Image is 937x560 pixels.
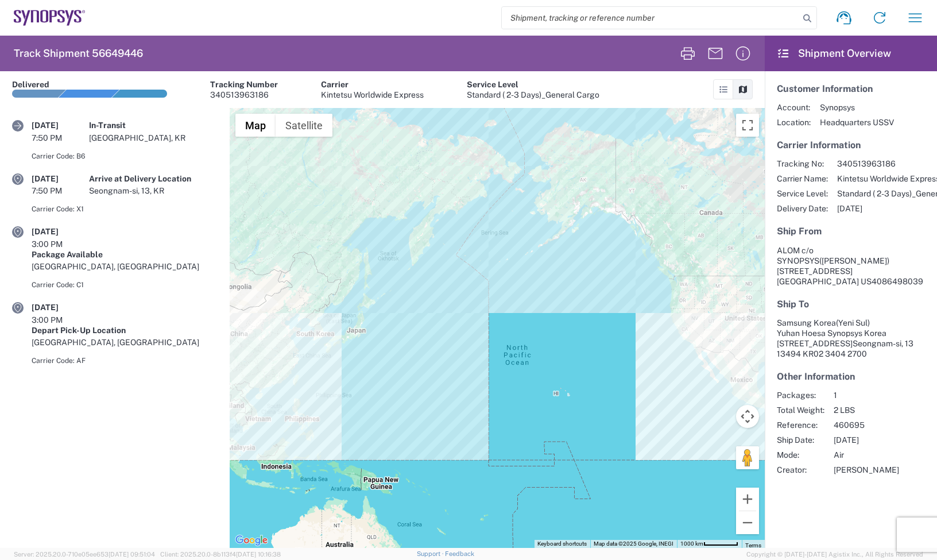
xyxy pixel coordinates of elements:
a: Support [417,550,446,557]
div: [GEOGRAPHIC_DATA], [GEOGRAPHIC_DATA] [32,337,218,347]
span: Account: [777,102,811,113]
input: Shipment, tracking or reference number [502,7,799,29]
div: [GEOGRAPHIC_DATA], [GEOGRAPHIC_DATA] [32,261,218,272]
h5: Other Information [777,371,925,382]
span: Headquarters USSV [820,117,894,128]
span: Creator: [777,465,824,475]
div: [DATE] [32,173,89,184]
div: Seongnam-si, 13, KR [89,186,218,196]
h5: Customer Information [777,83,925,94]
div: Carrier Code: C1 [32,280,218,290]
h5: Ship From [777,226,925,237]
span: Copyright © [DATE]-[DATE] Agistix Inc., All Rights Reserved [746,549,923,559]
div: 3:00 PM [32,239,89,249]
span: 460695 [834,420,899,430]
div: 7:50 PM [32,186,89,196]
div: [GEOGRAPHIC_DATA], KR [89,133,218,143]
span: ALOM c/o SYNOPSYS [777,246,819,265]
button: Keyboard shortcuts [537,540,587,548]
div: Kintetsu Worldwide Express [321,90,424,100]
div: Carrier Code: X1 [32,204,218,214]
span: Air [834,450,899,460]
img: Google [233,533,270,548]
div: In-Transit [89,120,218,130]
button: Map Scale: 1000 km per 57 pixels [677,540,742,548]
div: [DATE] [32,302,89,312]
button: Show street map [235,114,276,137]
div: Delivered [12,79,49,90]
address: Seongnam-si, 13 13494 KR [777,318,925,359]
span: Tracking No: [777,159,828,169]
a: Terms [745,542,761,549]
span: Synopsys [820,102,894,113]
a: Feedback [445,550,474,557]
header: Shipment Overview [765,36,937,71]
span: Samsung Korea Yuhan Hoesa Synopsys Korea [STREET_ADDRESS] [777,318,886,348]
span: 1 [834,390,899,400]
button: Zoom out [736,511,759,534]
span: Server: 2025.20.0-710e05ee653 [14,551,155,558]
span: [PERSON_NAME] [834,465,899,475]
span: Map data ©2025 Google, INEGI [594,540,673,547]
span: 4086498039 [872,277,923,286]
span: [STREET_ADDRESS] [777,267,853,276]
div: Arrive at Delivery Location [89,173,218,184]
span: Packages: [777,390,824,400]
span: Delivery Date: [777,203,828,214]
span: [DATE] [834,435,899,445]
div: 340513963186 [210,90,278,100]
div: 7:50 PM [32,133,89,143]
h5: Carrier Information [777,140,925,150]
span: Location: [777,117,811,128]
div: Tracking Number [210,79,278,90]
span: Mode: [777,450,824,460]
span: Total Weight: [777,405,824,415]
span: (Yeni Sul) [836,318,870,327]
span: Client: 2025.20.0-8b113f4 [160,551,281,558]
div: [DATE] [32,226,89,237]
h5: Ship To [777,299,925,310]
div: 3:00 PM [32,315,89,325]
div: [DATE] [32,120,89,130]
div: Package Available [32,249,218,260]
div: Depart Pick-Up Location [32,325,218,335]
div: Carrier [321,79,424,90]
span: Ship Date: [777,435,824,445]
span: 2 LBS [834,405,899,415]
button: Toggle fullscreen view [736,114,759,137]
span: [DATE] 10:16:38 [236,551,281,558]
span: Reference: [777,420,824,430]
div: Carrier Code: B6 [32,151,218,161]
div: Standard ( 2-3 Days)_General Cargo [467,90,599,100]
h2: Track Shipment 56649446 [14,47,143,60]
span: ([PERSON_NAME]) [819,256,889,265]
span: [DATE] 09:51:04 [109,551,155,558]
address: [GEOGRAPHIC_DATA] US [777,245,925,287]
a: Open this area in Google Maps (opens a new window) [233,533,270,548]
span: Service Level: [777,188,828,199]
button: Drag Pegman onto the map to open Street View [736,446,759,469]
span: 02 3404 2700 [814,349,867,358]
button: Map camera controls [736,405,759,428]
div: Carrier Code: AF [32,356,218,366]
button: Show satellite imagery [276,114,332,137]
button: Zoom in [736,488,759,511]
div: Service Level [467,79,599,90]
span: Carrier Name: [777,173,828,184]
span: 1000 km [680,540,703,547]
